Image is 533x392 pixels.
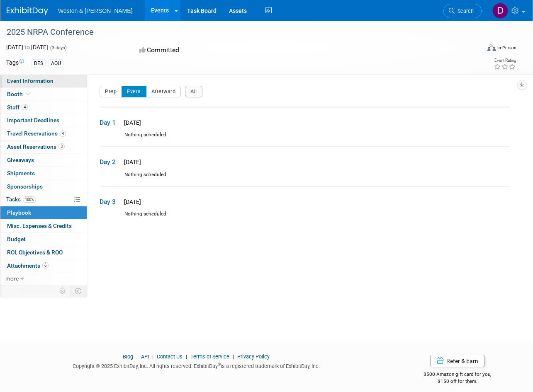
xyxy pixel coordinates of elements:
div: $150 off for them. [398,378,516,385]
a: Event Information [0,75,87,87]
span: Shipments [7,170,35,177]
div: DES [32,59,46,68]
a: ROI, Objectives & ROO [0,246,87,259]
span: 6 [42,262,49,269]
td: Tags [6,58,24,68]
a: Blog [123,353,133,360]
a: Search [443,4,482,18]
button: All [185,86,202,97]
span: Booth [7,91,32,97]
i: Booth reservation complete [27,92,31,96]
span: [DATE] [122,198,141,205]
span: 3 [58,143,65,150]
div: Event Rating [494,58,516,63]
div: Copyright © 2025 ExhibitDay, Inc. All rights reserved. ExhibitDay is a registered trademark of Ex... [6,361,386,370]
span: [DATE] [122,159,141,165]
button: Event [122,86,146,97]
span: Sponsorships [7,183,43,190]
td: Toggle Event Tabs [70,286,87,296]
span: Weston & [PERSON_NAME] [58,7,132,14]
div: $500 Amazon gift card for you, [398,365,516,385]
span: Budget [7,236,26,242]
span: | [150,353,156,360]
span: 4 [22,104,28,110]
span: to [23,44,31,51]
a: more [0,272,87,285]
span: Attachments [7,262,49,269]
a: Privacy Policy [237,353,270,360]
a: Booth [0,88,87,101]
button: Afterward [146,86,181,97]
a: Playbook [0,206,87,219]
span: more [5,275,19,282]
span: Day 1 [100,118,120,127]
div: Nothing scheduled. [100,211,510,225]
span: Playbook [7,209,31,216]
span: Misc. Expenses & Credits [7,223,72,229]
span: 100% [23,196,36,203]
span: Staff [7,104,28,111]
a: Staff4 [0,101,87,114]
sup: ® [218,362,221,367]
a: Shipments [0,167,87,180]
a: Budget [0,233,87,246]
span: Giveaways [7,157,34,163]
a: API [141,353,149,360]
span: Tasks [6,196,36,203]
a: Tasks100% [0,193,87,206]
a: Terms of Service [190,353,229,360]
span: [DATE] [DATE] [6,44,48,51]
span: (3 days) [49,45,67,51]
td: Personalize Event Tab Strip [56,286,70,296]
a: Sponsorships [0,180,87,193]
a: Travel Reservations4 [0,127,87,140]
img: ExhibitDay [7,7,48,15]
a: Important Deadlines [0,114,87,127]
img: Daniel Herzog [492,3,508,19]
span: Search [455,8,474,14]
a: Attachments6 [0,259,87,272]
div: AQU [49,59,63,68]
span: Day 2 [100,157,120,167]
span: Travel Reservations [7,130,66,137]
a: Giveaways [0,154,87,167]
span: [DATE] [122,119,141,126]
span: Day 3 [100,197,120,206]
span: Asset Reservations [7,143,65,150]
div: Nothing scheduled. [100,171,510,186]
div: Nothing scheduled. [100,131,510,146]
a: Refer & Earn [430,355,485,367]
div: 2025 NRPA Conference [4,25,473,40]
span: | [231,353,236,360]
a: Contact Us [157,353,183,360]
span: | [134,353,140,360]
span: 4 [60,131,66,137]
img: Format-Inperson.png [487,44,496,51]
span: Event Information [7,77,54,84]
button: Prep [100,86,122,97]
a: Misc. Expenses & Credits [0,220,87,232]
span: Important Deadlines [7,117,59,123]
div: Event Format [442,43,516,56]
div: In-Person [497,45,516,51]
div: Committed [137,43,299,58]
span: ROI, Objectives & ROO [7,249,63,256]
a: Asset Reservations3 [0,140,87,153]
span: | [184,353,189,360]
